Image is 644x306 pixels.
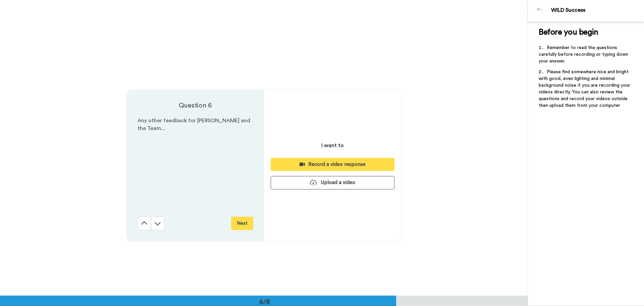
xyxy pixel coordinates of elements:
div: Record a video response [276,161,389,168]
div: 6/8 [249,297,281,306]
span: Remember to read the questions carefully before recording or typing down your answer. [539,45,630,63]
p: I want to [321,141,344,149]
h4: Question 6 [138,101,253,110]
span: Any other feedback for [PERSON_NAME] and the Team... [138,118,252,131]
span: Please find somewhere nice and bright with good, even lighting and minimal background noise if yo... [539,70,632,108]
span: Before you begin [539,28,598,36]
button: Record a video response [271,158,394,171]
img: Profile Image [532,3,548,19]
button: Upload a video [271,176,394,189]
button: Next [231,217,253,230]
div: WILD Success [551,7,644,13]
